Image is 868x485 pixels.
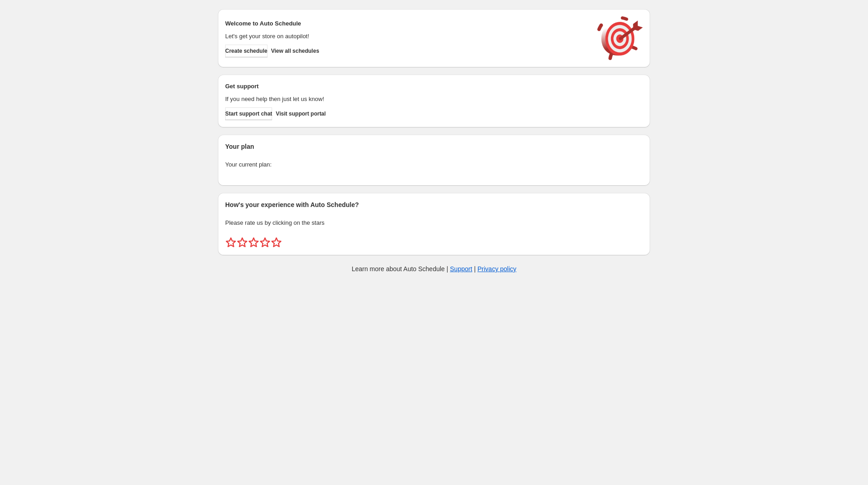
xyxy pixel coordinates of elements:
a: Start support chat [225,107,272,120]
h2: Your plan [225,142,643,151]
span: Create schedule [225,47,267,55]
h2: Get support [225,82,588,91]
a: Privacy policy [478,265,517,273]
h2: Welcome to Auto Schedule [225,19,588,28]
a: Visit support portal [276,107,326,120]
p: Learn more about Auto Schedule | | [352,264,516,273]
h2: How's your experience with Auto Schedule? [225,200,643,209]
p: Your current plan: [225,160,643,169]
button: View all schedules [271,45,319,57]
span: Visit support portal [276,110,326,117]
span: View all schedules [271,47,319,55]
span: Start support chat [225,110,272,117]
button: Create schedule [225,45,267,57]
p: Let's get your store on autopilot! [225,32,588,41]
p: If you need help then just let us know! [225,95,588,104]
p: Please rate us by clicking on the stars [225,218,643,227]
a: Support [450,265,472,273]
